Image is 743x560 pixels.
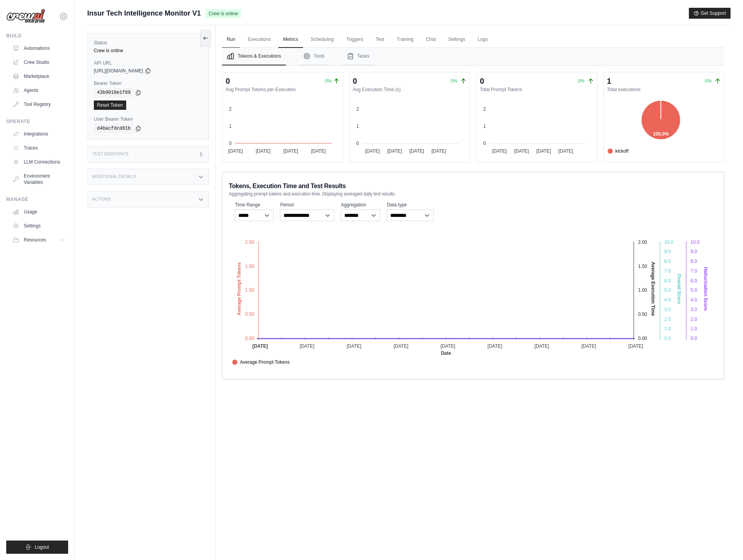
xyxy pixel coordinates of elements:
[607,76,611,86] div: 1
[306,32,338,48] a: Scheduling
[480,76,484,86] div: 0
[9,220,68,232] a: Settings
[87,8,201,19] span: Insur Tech Intelligence Monitor V1
[229,106,232,112] tspan: 2
[6,33,68,39] div: Build
[94,48,202,54] div: Crew is online
[229,141,232,146] tspan: 0
[235,202,274,208] label: Time Range
[387,148,402,154] tspan: [DATE]
[280,202,335,208] label: Period
[638,287,648,293] tspan: 1.00
[392,32,418,48] a: Training
[356,106,359,112] tspan: 2
[638,239,648,245] tspan: 2.00
[664,297,671,303] tspan: 4.0
[691,239,700,245] tspan: 10.0
[222,48,285,65] button: Tokens & Executions
[245,239,255,245] tspan: 2.00
[353,76,357,86] div: 0
[342,32,368,48] a: Triggers
[691,268,697,274] tspan: 7.0
[9,70,68,83] a: Marketplace
[222,48,724,65] nav: Tabs
[298,48,329,65] button: Tools
[691,317,697,322] tspan: 2.0
[232,359,290,366] span: Average Prompt Tokens
[441,343,456,349] tspan: [DATE]
[245,336,255,341] tspan: 0.00
[677,274,682,304] text: Overall Score
[421,32,440,48] a: Chat
[607,148,629,155] span: kickoff
[9,206,68,218] a: Usage
[92,197,111,202] h3: Actions
[704,523,743,560] iframe: Chat Widget
[488,343,502,349] tspan: [DATE]
[371,32,389,48] a: Test
[705,78,711,84] span: 0%
[256,148,271,154] tspan: [DATE]
[6,9,45,24] img: Logo
[356,123,359,129] tspan: 1
[578,78,585,84] span: 0%
[94,40,202,46] label: Status
[347,343,362,349] tspan: [DATE]
[9,156,68,168] a: LLM Connections
[664,307,671,312] tspan: 3.0
[245,264,255,269] tspan: 1.50
[431,148,446,154] tspan: [DATE]
[222,32,240,48] a: Run
[342,48,374,65] button: Tasks
[444,32,470,48] a: Settings
[341,202,380,208] label: Aggregation
[483,123,486,129] tspan: 1
[245,312,255,317] tspan: 0.50
[6,541,68,554] button: Logout
[691,336,697,341] tspan: 0.0
[581,343,596,349] tspan: [DATE]
[9,84,68,97] a: Agents
[638,336,648,341] tspan: 0.00
[6,118,68,125] div: Operate
[35,544,49,550] span: Logout
[311,148,326,154] tspan: [DATE]
[664,249,671,254] tspan: 9.0
[9,234,68,246] button: Resources
[536,148,551,154] tspan: [DATE]
[24,237,46,243] span: Resources
[94,68,143,74] span: [URL][DOMAIN_NAME]
[451,78,458,84] span: 0%
[94,60,202,66] label: API URL
[387,202,434,208] label: Data type
[206,9,241,18] span: Crew is online
[94,116,202,122] label: User Bearer Token
[691,249,697,254] tspan: 9.0
[9,142,68,154] a: Traces
[94,88,134,97] code: 43b9010e1f89
[691,297,697,303] tspan: 4.0
[691,259,697,264] tspan: 8.0
[650,262,656,316] text: Average Execution Time
[356,141,359,146] tspan: 0
[638,264,648,269] tspan: 1.50
[558,148,573,154] tspan: [DATE]
[703,267,708,311] text: Hallucination Score
[229,181,346,191] span: Tokens, Execution Time and Test Results
[691,287,697,293] tspan: 5.0
[483,141,486,146] tspan: 0
[409,148,424,154] tspan: [DATE]
[664,336,671,341] tspan: 0.0
[229,191,396,197] span: Aggregating prompt tokens and execution time. Displaying averaged daily test results.
[353,86,467,93] dt: Avg Execution Time (s)
[664,287,671,293] tspan: 5.0
[245,287,255,293] tspan: 1.00
[480,86,593,93] dt: Total Prompt Tokens
[94,100,126,110] a: Reset Token
[365,148,380,154] tspan: [DATE]
[607,86,721,93] dt: Total executions
[689,8,731,19] button: Get Support
[92,152,129,157] h3: Test Endpoints
[9,42,68,55] a: Automations
[664,317,671,322] tspan: 2.0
